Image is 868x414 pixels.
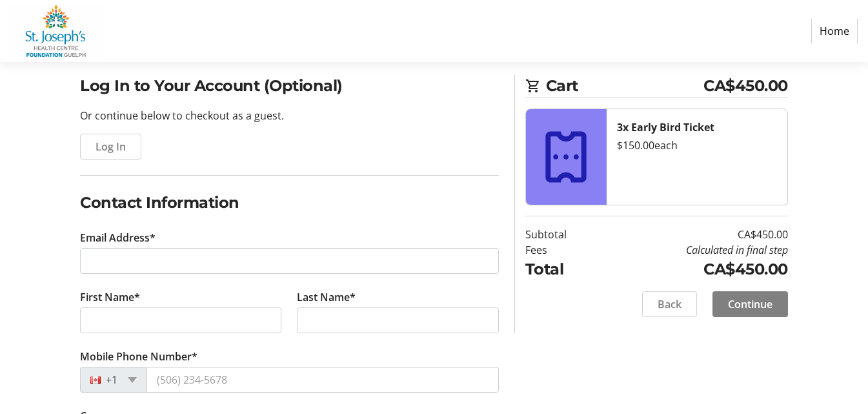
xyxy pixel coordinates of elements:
img: St. Joseph's Health Centre Foundation Guelph's Logo [10,5,102,57]
label: First Name* [80,289,140,305]
span: Back [658,296,681,312]
span: CA$450.00 [703,74,788,98]
button: Back [642,291,697,317]
label: Last Name* [297,289,356,305]
td: CA$450.00 [601,258,788,281]
td: Calculated in final step [601,242,788,258]
span: Cart [546,74,704,98]
div: $150.00 each [617,138,777,153]
input: (506) 234-5678 [146,367,499,393]
span: Log In [96,139,126,154]
label: Email Address* [80,230,156,245]
h2: Log In to Your Account (Optional) [80,74,499,98]
strong: 3x Early Bird Ticket [617,120,714,134]
button: Continue [712,291,788,317]
button: Log In [80,134,141,160]
label: Mobile Phone Number* [80,349,197,364]
td: Total [525,258,601,281]
td: Fees [525,242,601,258]
span: Continue [728,296,772,312]
a: Home [811,19,858,43]
p: Or continue below to checkout as a guest. [80,108,499,123]
td: CA$450.00 [601,227,788,242]
h2: Contact Information [80,191,499,214]
td: Subtotal [525,227,601,242]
